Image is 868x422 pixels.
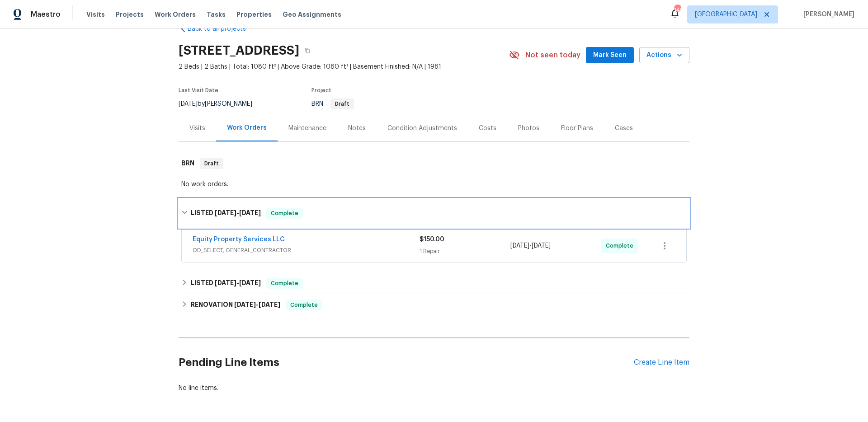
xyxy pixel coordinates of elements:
span: Actions [646,50,682,61]
div: Condition Adjustments [387,124,457,133]
span: Projects [116,10,144,19]
div: Work Orders [227,123,267,132]
button: Actions [639,47,689,64]
h6: RENOVATION [191,300,280,310]
span: Tasks [207,11,226,18]
span: - [215,280,261,286]
span: Draft [201,159,222,168]
div: BRN Draft [179,149,689,178]
span: [DATE] [215,210,236,216]
div: Costs [479,124,496,133]
span: Visits [86,10,105,19]
div: 1 Repair [420,247,510,256]
span: - [234,301,280,308]
div: Photos [518,124,539,133]
div: Floor Plans [561,124,593,133]
div: Notes [348,124,366,133]
span: Maestro [31,10,61,19]
span: $150.00 [420,236,444,243]
h2: Pending Line Items [179,342,634,384]
span: - [510,241,551,250]
span: Complete [287,300,321,309]
div: Create Line Item [634,358,689,367]
button: Mark Seen [586,47,634,64]
span: [DATE] [259,301,280,308]
a: Equity Property Services LLC [193,236,285,243]
h6: LISTED [191,208,261,219]
span: Not seen today [525,51,580,60]
div: No work orders. [181,180,687,189]
span: Project [311,88,331,93]
span: [GEOGRAPHIC_DATA] [695,10,757,19]
span: BRN [311,101,354,107]
button: Copy Address [299,42,316,59]
span: Draft [331,101,353,107]
span: Work Orders [155,10,196,19]
div: No line items. [179,384,689,393]
span: [DATE] [215,280,236,286]
span: [DATE] [239,280,261,286]
div: by [PERSON_NAME] [179,98,263,109]
div: 149 [674,5,680,14]
h6: LISTED [191,278,261,289]
h2: [STREET_ADDRESS] [179,46,299,55]
div: Maintenance [288,124,326,133]
span: [PERSON_NAME] [800,10,854,19]
span: [DATE] [179,101,198,107]
span: [DATE] [532,243,551,249]
span: Complete [267,209,302,218]
h6: BRN [181,158,194,169]
span: 2 Beds | 2 Baths | Total: 1080 ft² | Above Grade: 1080 ft² | Basement Finished: N/A | 1981 [179,62,509,71]
div: LISTED [DATE]-[DATE]Complete [179,272,689,294]
span: Properties [236,10,272,19]
div: Cases [615,124,633,133]
span: - [215,210,261,216]
div: RENOVATION [DATE]-[DATE]Complete [179,294,689,316]
span: Mark Seen [593,50,627,61]
div: LISTED [DATE]-[DATE]Complete [179,199,689,228]
a: Back to all projects [179,24,265,33]
span: [DATE] [239,210,261,216]
div: Visits [189,124,205,133]
span: OD_SELECT, GENERAL_CONTRACTOR [193,246,420,255]
span: [DATE] [510,243,529,249]
span: Geo Assignments [283,10,341,19]
span: Complete [267,279,302,288]
span: [DATE] [234,301,256,308]
span: Last Visit Date [179,88,218,93]
span: Complete [606,241,637,250]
